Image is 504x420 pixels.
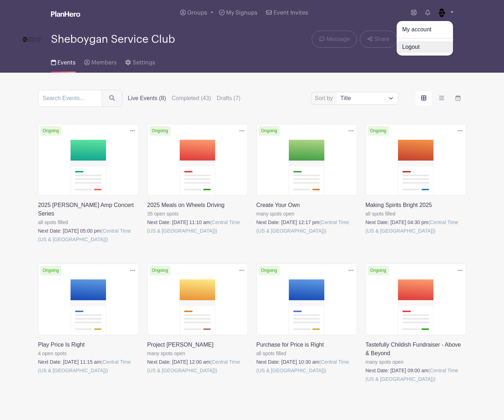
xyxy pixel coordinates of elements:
[172,94,211,103] label: Completed (43)
[51,50,76,73] a: Events
[326,35,350,43] span: Message
[187,10,207,16] span: Groups
[312,31,357,48] a: Message
[128,94,166,103] label: Live Events (8)
[315,94,335,103] label: Sort by
[436,7,447,19] img: SSC%20Circle%20Logo%20(1).png
[217,94,241,103] label: Drafts (7)
[51,11,80,17] img: logo_white-6c42ec7e38ccf1d336a20a19083b03d10ae64f83f12c07503d8b9e83406b4c7d.svg
[38,90,102,107] input: Search Events...
[374,35,390,43] span: Share
[397,24,453,35] a: My account
[51,33,175,45] span: Sheboygan Service Club
[360,31,397,48] a: Share
[84,50,117,73] a: Members
[57,60,76,66] span: Events
[396,21,453,56] div: Groups
[21,28,42,50] img: SSC_Logo_NEW.png
[274,10,308,16] span: Event Invites
[125,50,155,73] a: Settings
[397,41,453,53] a: Logout
[133,60,155,66] span: Settings
[416,91,466,105] div: order and view
[91,60,117,66] span: Members
[128,94,241,103] div: filters
[226,10,258,16] span: My Signups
